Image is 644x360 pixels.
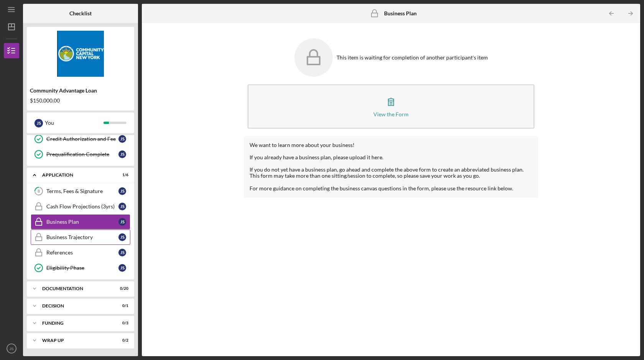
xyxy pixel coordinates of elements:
a: Eligibility PhaseJS [31,260,130,276]
button: JS [4,341,19,356]
div: J S [118,218,126,226]
div: 0 / 2 [115,338,128,343]
a: Business TrajectoryJS [31,230,130,245]
div: J S [118,150,126,158]
text: JS [9,347,13,351]
a: Business PlanJS [31,214,130,230]
div: Eligibility Phase [46,265,118,271]
div: Credit Authorization and Fee [46,136,118,142]
div: References [46,249,118,256]
div: $150,000.00 [30,97,131,104]
div: Business Plan [46,219,118,225]
div: Funding [42,321,109,325]
div: Wrap up [42,338,109,343]
div: J S [118,187,126,195]
a: Prequalification CompleteJS [31,147,130,162]
div: 0 / 1 [115,304,128,308]
div: J S [118,264,126,272]
div: Application [42,173,109,177]
div: J S [118,203,126,210]
a: 8Terms, Fees & SignatureJS [31,183,130,199]
button: View the Form [248,84,534,129]
div: Cash Flow Projections (3yrs) [46,203,118,210]
img: Product logo [27,31,134,77]
div: Community Advantage Loan [30,88,131,94]
div: Decision [42,304,109,308]
div: Documentation [42,286,109,291]
div: If you do not yet have a business plan, go ahead and complete the above form to create an abbrevi... [250,167,532,179]
div: This item is waiting for completion of another participant's item [337,54,488,61]
div: 0 / 3 [115,321,128,325]
div: J S [118,233,126,241]
div: For more guidance on completing the business canvas questions in the form, please use the resourc... [250,185,532,192]
b: Checklist [69,10,92,17]
div: J S [34,119,43,127]
div: J S [118,135,126,143]
div: Terms, Fees & Signature [46,188,118,194]
div: We want to learn more about your business! If you already have a business plan, please upload it ... [250,142,532,160]
div: J S [118,249,126,256]
tspan: 8 [38,189,40,194]
div: 1 / 6 [115,173,128,177]
div: Prequalification Complete [46,151,118,157]
a: Credit Authorization and FeeJS [31,131,130,147]
div: 0 / 20 [115,286,128,291]
b: Business Plan [384,10,417,17]
a: ReferencesJS [31,245,130,260]
div: View the Form [373,111,409,117]
div: Business Trajectory [46,234,118,240]
a: Cash Flow Projections (3yrs)JS [31,199,130,214]
div: You [45,116,103,129]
